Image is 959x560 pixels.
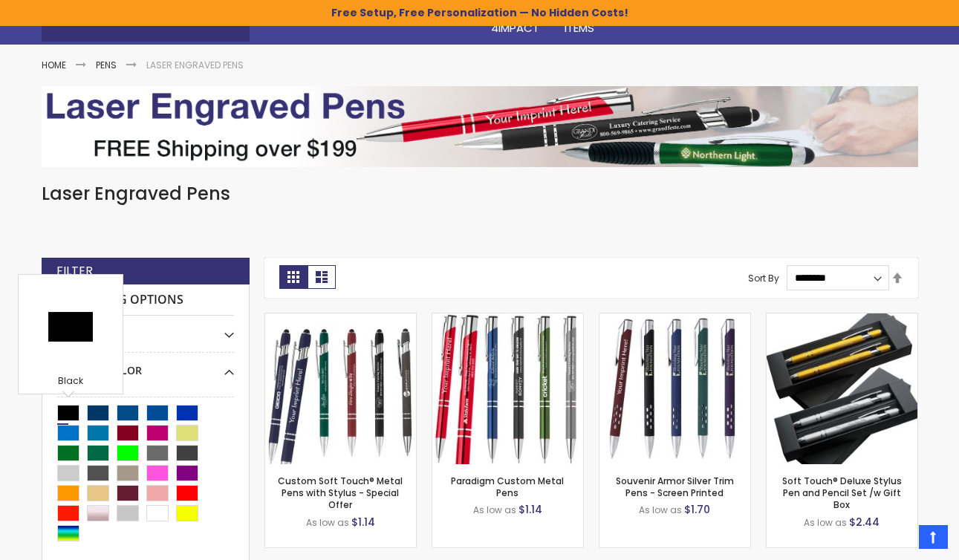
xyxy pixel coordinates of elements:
[599,313,750,325] a: Souvenur Armor Silver Trim Pens
[767,313,917,464] img: Soft Touch® Deluxe Stylus Pen and Pencil Set /w Gift Box
[57,284,234,316] strong: Shopping Options
[57,316,234,341] div: Category
[265,313,416,464] img: Custom Soft Touch® Metal Pens with Stylus - Special Offer
[42,86,918,166] img: Laser Engraved Pens
[265,313,416,325] a: Custom Soft Touch® Metal Pens with Stylus - Special Offer
[748,271,779,284] label: Sort By
[616,475,734,499] a: Souvenir Armor Silver Trim Pens - Screen Printed
[279,265,308,289] strong: Grid
[518,502,542,517] span: $1.14
[96,59,117,71] a: Pens
[22,375,119,390] div: Black
[473,504,516,516] span: As low as
[146,59,244,71] strong: Laser Engraved Pens
[56,263,93,279] strong: Filter
[767,313,917,325] a: Soft Touch® Deluxe Stylus Pen and Pencil Set /w Gift Box
[57,353,234,378] div: Select A Color
[432,313,583,325] a: Paradigm Plus Custom Metal Pens
[599,313,750,464] img: Souvenur Armor Silver Trim Pens
[278,475,403,511] a: Custom Soft Touch® Metal Pens with Stylus - Special Offer
[42,59,66,71] a: Home
[42,182,918,206] h1: Laser Engraved Pens
[306,516,349,529] span: As low as
[432,313,583,464] img: Paradigm Plus Custom Metal Pens
[351,515,375,530] span: $1.14
[451,475,564,499] a: Paradigm Custom Metal Pens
